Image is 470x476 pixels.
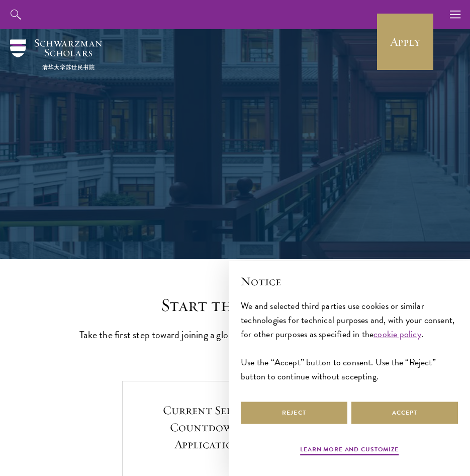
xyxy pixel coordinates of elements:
button: Accept [351,402,458,424]
h2: Notice [241,273,458,290]
div: We and selected third parties use cookies or similar technologies for technical purposes and, wit... [241,299,458,383]
a: cookie policy [373,327,421,341]
h5: Current Selection Cycle: Countdown to [DATE] Application Deadline [143,402,328,453]
img: Schwarzman Scholars [10,39,102,70]
button: Learn more and customize [300,445,399,457]
button: Reject [241,402,347,424]
h2: Start the Process [79,294,391,316]
p: Take the first step toward joining a global community that will shape the future. [79,326,391,343]
a: Apply [377,14,433,70]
